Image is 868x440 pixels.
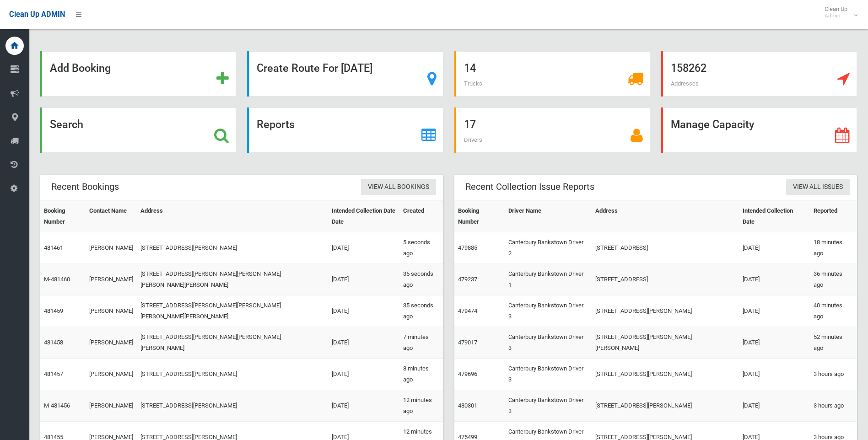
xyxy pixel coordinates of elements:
[399,295,443,327] td: 35 seconds ago
[86,264,137,295] td: [PERSON_NAME]
[328,327,399,359] td: [DATE]
[592,201,739,232] th: Address
[454,51,650,97] a: 14 Trucks
[399,359,443,390] td: 8 minutes ago
[9,10,65,19] span: Clean Up ADMIN
[739,390,810,422] td: [DATE]
[44,339,63,346] a: 481458
[247,107,443,153] a: Reports
[40,178,130,196] header: Recent Bookings
[458,244,477,251] a: 479885
[40,201,86,232] th: Booking Number
[257,62,372,75] strong: Create Route For [DATE]
[328,390,399,422] td: [DATE]
[44,276,70,283] a: M-481460
[86,295,137,327] td: [PERSON_NAME]
[458,307,477,314] a: 479474
[592,232,739,264] td: [STREET_ADDRESS]
[458,339,477,346] a: 479017
[137,264,328,295] td: [STREET_ADDRESS][PERSON_NAME][PERSON_NAME][PERSON_NAME][PERSON_NAME]
[328,359,399,390] td: [DATE]
[50,62,111,75] strong: Add Booking
[399,390,443,422] td: 12 minutes ago
[458,276,477,283] a: 479237
[592,327,739,359] td: [STREET_ADDRESS][PERSON_NAME][PERSON_NAME]
[592,390,739,422] td: [STREET_ADDRESS][PERSON_NAME]
[810,359,857,390] td: 3 hours ago
[810,390,857,422] td: 3 hours ago
[671,62,706,75] strong: 158262
[739,264,810,295] td: [DATE]
[328,295,399,327] td: [DATE]
[464,118,476,131] strong: 17
[505,232,592,264] td: Canterbury Bankstown Driver 2
[505,359,592,390] td: Canterbury Bankstown Driver 3
[454,178,605,196] header: Recent Collection Issue Reports
[328,264,399,295] td: [DATE]
[86,327,137,359] td: [PERSON_NAME]
[592,264,739,295] td: [STREET_ADDRESS]
[505,264,592,295] td: Canterbury Bankstown Driver 1
[44,370,63,377] a: 481457
[505,295,592,327] td: Canterbury Bankstown Driver 3
[399,327,443,359] td: 7 minutes ago
[44,307,63,314] a: 481459
[86,359,137,390] td: [PERSON_NAME]
[257,118,295,131] strong: Reports
[592,359,739,390] td: [STREET_ADDRESS][PERSON_NAME]
[661,51,857,97] a: 158262 Addresses
[458,370,477,377] a: 479696
[328,201,399,232] th: Intended Collection Date Date
[739,327,810,359] td: [DATE]
[464,62,476,75] strong: 14
[810,232,857,264] td: 18 minutes ago
[820,5,857,19] span: Clean Up
[505,327,592,359] td: Canterbury Bankstown Driver 3
[810,264,857,295] td: 36 minutes ago
[671,118,754,131] strong: Manage Capacity
[86,201,137,232] th: Contact Name
[137,390,328,422] td: [STREET_ADDRESS][PERSON_NAME]
[44,402,70,409] a: M-481456
[810,295,857,327] td: 40 minutes ago
[137,295,328,327] td: [STREET_ADDRESS][PERSON_NAME][PERSON_NAME][PERSON_NAME][PERSON_NAME]
[399,201,443,232] th: Created
[786,179,850,196] a: View All Issues
[592,295,739,327] td: [STREET_ADDRESS][PERSON_NAME]
[86,390,137,422] td: [PERSON_NAME]
[40,107,236,153] a: Search
[464,80,482,87] span: Trucks
[810,327,857,359] td: 52 minutes ago
[40,51,236,97] a: Add Booking
[825,12,847,19] small: Admin
[505,201,592,232] th: Driver Name
[810,201,857,232] th: Reported
[739,295,810,327] td: [DATE]
[247,51,443,97] a: Create Route For [DATE]
[739,359,810,390] td: [DATE]
[454,201,505,232] th: Booking Number
[137,327,328,359] td: [STREET_ADDRESS][PERSON_NAME][PERSON_NAME][PERSON_NAME]
[399,264,443,295] td: 35 seconds ago
[137,201,328,232] th: Address
[86,232,137,264] td: [PERSON_NAME]
[454,107,650,153] a: 17 Drivers
[505,390,592,422] td: Canterbury Bankstown Driver 3
[137,232,328,264] td: [STREET_ADDRESS][PERSON_NAME]
[399,232,443,264] td: 5 seconds ago
[661,107,857,153] a: Manage Capacity
[328,232,399,264] td: [DATE]
[464,136,482,143] span: Drivers
[50,118,83,131] strong: Search
[361,179,436,196] a: View All Bookings
[671,80,699,87] span: Addresses
[739,232,810,264] td: [DATE]
[137,359,328,390] td: [STREET_ADDRESS][PERSON_NAME]
[739,201,810,232] th: Intended Collection Date
[44,244,63,251] a: 481461
[458,402,477,409] a: 480301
